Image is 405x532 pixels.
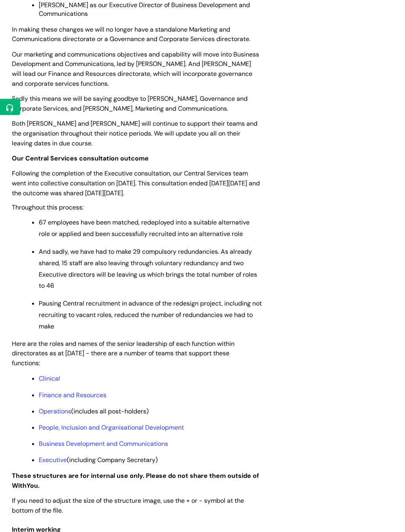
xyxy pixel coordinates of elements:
[39,217,262,240] p: 67 employees have been matched, redeployed into a suitable alternative role or applied and been s...
[39,424,184,432] a: People, Inclusion and Organisational Development
[12,204,83,212] span: Throughout this process:
[39,407,149,416] span: (includes all post-holders)
[12,155,149,163] strong: Our Central Services consultation outcome
[12,170,260,198] span: Following the completion of the Executive consultation, our Central Services team went into colle...
[12,472,259,490] strong: These structures are for internal use only. Please do not share them outside of WithYou.
[12,26,250,44] span: In making these changes we will no longer have a standalone Marketing and Communications director...
[39,298,262,332] p: Pausing Central recruitment in advance of the redesign project, including not recruiting to vacan...
[12,95,248,113] span: Sadly this means we will be saying goodbye to [PERSON_NAME], Governance and Corporate Services, a...
[12,497,244,515] span: If you need to adjust the size of the structure image, use the + or - symbol at the bottom of the...
[12,340,235,368] span: Here are the roles and names of the senior leadership of each function within directorates as at ...
[39,456,158,464] span: (including Company Secretary)
[39,456,67,464] a: Executive
[12,120,257,148] span: Both [PERSON_NAME] and [PERSON_NAME] will continue to support their teams and the organisation th...
[39,247,262,292] p: And sadly, we have had to make 29 compulsory redundancies. As already shared, 15 staff are also l...
[39,407,71,416] a: Operations
[39,391,106,400] a: Finance and Resources
[12,51,259,88] span: Our marketing and communications objectives and capability will move into Business Development an...
[39,375,60,383] a: Clinical
[39,440,168,448] a: Business Development and Communications
[39,1,250,18] span: [PERSON_NAME] as our Executive Director of Business Development and Communications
